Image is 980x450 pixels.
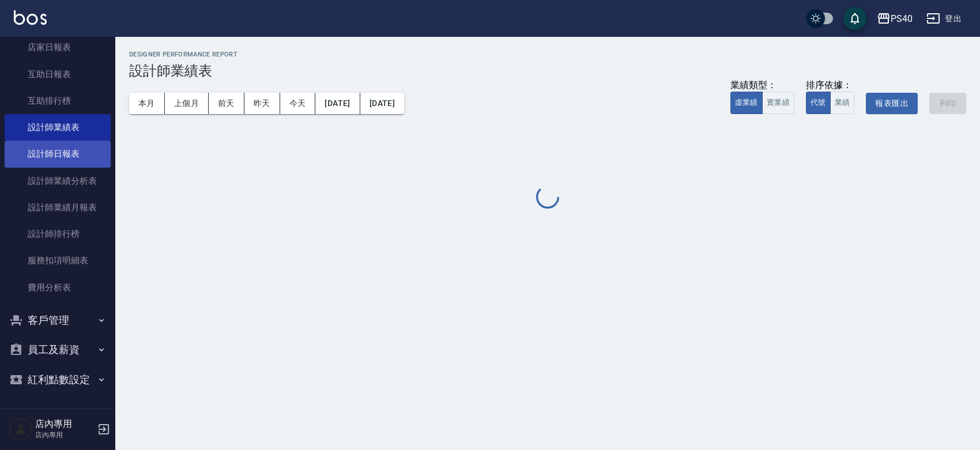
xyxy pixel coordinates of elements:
button: [DATE] [315,93,360,114]
a: 設計師排行榜 [5,221,111,247]
button: 昨天 [244,93,280,114]
button: 今天 [280,93,316,114]
a: 互助排行榜 [5,88,111,114]
div: 業績類型： [730,80,794,92]
a: 服務扣項明細表 [5,247,111,274]
a: 設計師業績表 [5,114,111,141]
button: 客戶管理 [5,305,111,335]
button: 報表匯出 [866,93,918,114]
a: 設計師業績分析表 [5,168,111,194]
button: save [843,7,866,30]
a: 店家日報表 [5,34,111,60]
h2: Designer Performance Report [129,51,966,58]
img: Logo [14,10,47,25]
button: 本月 [129,93,165,114]
button: 登出 [922,8,966,29]
button: 紅利點數設定 [5,365,111,395]
a: 設計師日報表 [5,141,111,167]
a: 費用分析表 [5,274,111,301]
h5: 店內專用 [35,418,94,430]
button: 業績 [830,92,855,114]
button: 上個月 [165,93,209,114]
button: PS40 [872,7,917,31]
button: 員工及薪資 [5,335,111,365]
button: [DATE] [360,93,404,114]
img: Person [9,418,32,441]
h3: 設計師業績表 [129,63,966,79]
a: 互助日報表 [5,61,111,88]
div: PS40 [891,12,913,26]
p: 店內專用 [35,430,94,440]
button: 前天 [209,93,244,114]
button: 虛業績 [730,92,763,114]
button: 實業績 [762,92,794,114]
button: 代號 [806,92,831,114]
div: 排序依據： [806,80,855,92]
a: 設計師業績月報表 [5,194,111,221]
